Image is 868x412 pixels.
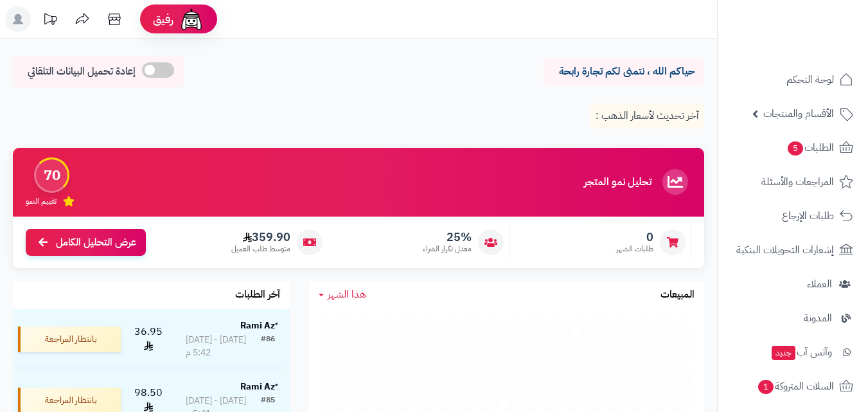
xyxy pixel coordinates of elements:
[26,229,146,256] a: عرض التحليل الكامل
[319,287,366,302] a: هذا الشهر
[788,141,803,156] span: 5
[757,377,834,395] span: السلات المتروكة
[725,303,860,334] a: المدونة
[736,241,834,259] span: إشعارات التحويلات البنكية
[186,334,261,359] div: [DATE] - [DATE] 5:42 م
[763,105,834,123] span: الأقسام والمنتجات
[786,139,834,157] span: الطلبات
[786,71,834,89] span: لوحة التحكم
[616,244,653,255] span: طلبات الشهر
[616,230,653,244] span: 0
[761,173,834,191] span: المراجعات والأسئلة
[179,6,204,32] img: ai-face.png
[328,287,366,302] span: هذا الشهر
[782,207,834,225] span: طلبات الإرجاع
[725,269,860,300] a: العملاء
[725,201,860,231] a: طلبات الإرجاع
[240,380,275,393] strong: ٌRami Az
[423,244,472,255] span: معدل تكرار الشراء
[772,346,795,360] span: جديد
[240,319,275,332] strong: ٌRami Az
[660,289,695,301] h3: المبيعات
[18,327,121,352] div: بانتظار المراجعة
[423,230,472,244] span: 25%
[590,103,704,129] p: آخر تحديث لأسعار الذهب :
[770,343,832,361] span: وآتس آب
[725,64,860,95] a: لوحة التحكم
[26,196,57,207] span: تقييم النمو
[725,337,860,368] a: وآتس آبجديد
[126,309,171,370] td: 36.95
[807,275,832,293] span: العملاء
[804,309,832,327] span: المدونة
[231,244,290,255] span: متوسط طلب العميل
[28,64,136,79] span: إعادة تحميل البيانات التلقائي
[725,371,860,402] a: السلات المتروكة1
[725,132,860,163] a: الطلبات5
[553,64,695,79] p: حياكم الله ، نتمنى لكم تجارة رابحة
[56,235,136,250] span: عرض التحليل الكامل
[758,380,774,394] span: 1
[235,289,280,301] h3: آخر الطلبات
[34,6,66,35] a: تحديثات المنصة
[725,235,860,265] a: إشعارات التحويلات البنكية
[584,177,651,188] h3: تحليل نمو المتجر
[153,12,173,27] span: رفيق
[725,166,860,197] a: المراجعات والأسئلة
[261,334,275,359] div: #86
[231,230,290,244] span: 359.90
